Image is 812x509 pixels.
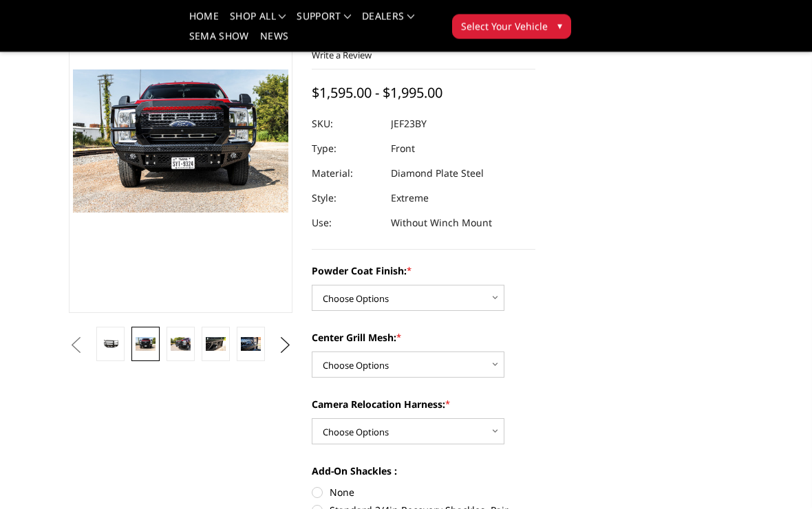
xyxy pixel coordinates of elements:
dd: Diamond Plate Steel [391,162,484,186]
button: Previous [65,336,86,356]
img: 2023-2025 Ford F250-350 - FT Series - Extreme Front Bumper [136,338,156,351]
a: Write a Review [312,50,372,62]
dt: Use: [312,211,381,236]
img: 2023-2025 Ford F250-350 - FT Series - Extreme Front Bumper [206,338,226,351]
dt: SKU: [312,112,381,137]
label: Add-On Shackles : [312,464,535,479]
dd: Front [391,137,415,162]
img: 2023-2025 Ford F250-350 - FT Series - Extreme Front Bumper [171,338,191,351]
dd: Without Winch Mount [391,211,492,236]
button: Next [275,336,296,356]
span: ▾ [557,19,562,33]
a: Support [297,12,351,32]
dd: Extreme [391,186,429,211]
dt: Style: [312,186,381,211]
a: Home [189,12,219,32]
label: None [312,486,535,500]
a: shop all [230,12,286,32]
a: News [260,32,288,52]
dd: JEF23BY [391,112,427,137]
a: SEMA Show [189,32,249,52]
a: Dealers [362,12,414,32]
span: Select Your Vehicle [461,19,548,34]
label: Powder Coat Finish: [312,264,535,279]
img: 2023-2025 Ford F250-350 - FT Series - Extreme Front Bumper [241,338,261,351]
dt: Material: [312,162,381,186]
dt: Type: [312,137,381,162]
label: Camera Relocation Harness: [312,398,535,412]
button: Select Your Vehicle [452,14,571,39]
span: $1,595.00 - $1,995.00 [312,84,442,102]
label: Center Grill Mesh: [312,331,535,345]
